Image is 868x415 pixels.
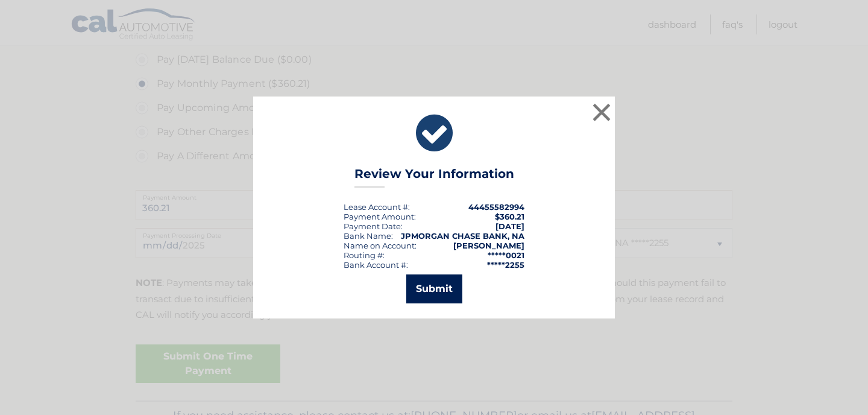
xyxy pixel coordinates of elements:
[344,221,403,231] div: :
[344,202,410,212] div: Lease Account #:
[495,221,524,231] span: [DATE]
[344,241,417,250] div: Name on Account:
[401,231,524,241] strong: JPMORGAN CHASE BANK, NA
[590,100,614,124] button: ×
[354,166,514,188] h3: Review Your Information
[468,202,524,212] strong: 44455582994
[453,241,524,250] strong: [PERSON_NAME]
[406,274,462,303] button: Submit
[344,221,401,231] span: Payment Date
[344,260,408,270] div: Bank Account #:
[344,231,393,241] div: Bank Name:
[344,250,385,260] div: Routing #:
[344,212,416,221] div: Payment Amount:
[495,212,524,221] span: $360.21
